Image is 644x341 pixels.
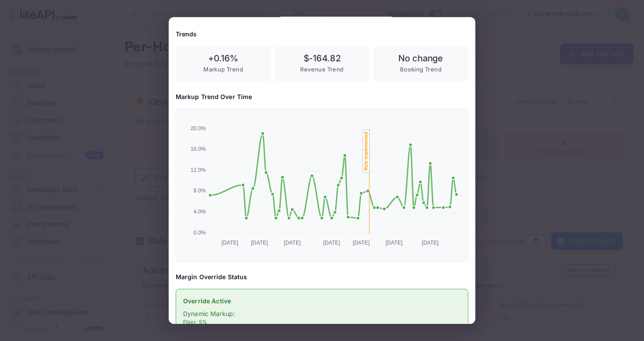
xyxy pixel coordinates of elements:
[176,272,468,282] h6: Margin Override Status
[422,240,439,246] tspan: [DATE]
[176,92,468,102] h6: Markup Trend Over Time
[194,188,206,194] tspan: 8.0%
[183,309,461,318] p: Dynamic Markup:
[323,240,340,246] tspan: [DATE]
[176,29,468,39] h6: Trends
[194,209,206,215] tspan: 4.0%
[183,53,264,64] h6: + 0.16 %
[281,53,362,64] h6: $ -164.82
[183,318,461,326] p: Floor: 5%
[300,66,343,73] span: Revenue Trend
[183,296,461,305] p: Override Active
[400,66,442,73] span: Booking Trend
[251,240,268,246] tspan: [DATE]
[386,240,403,246] tspan: [DATE]
[380,53,461,64] h6: No change
[353,240,370,246] tspan: [DATE]
[191,167,206,173] tspan: 12.0%
[194,229,206,235] tspan: 0.0%
[221,240,238,246] tspan: [DATE]
[364,131,368,170] text: Rule Implemented
[203,66,243,73] span: Markup Trend
[284,240,301,246] tspan: [DATE]
[191,146,206,152] tspan: 16.0%
[191,125,206,131] tspan: 20.0%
